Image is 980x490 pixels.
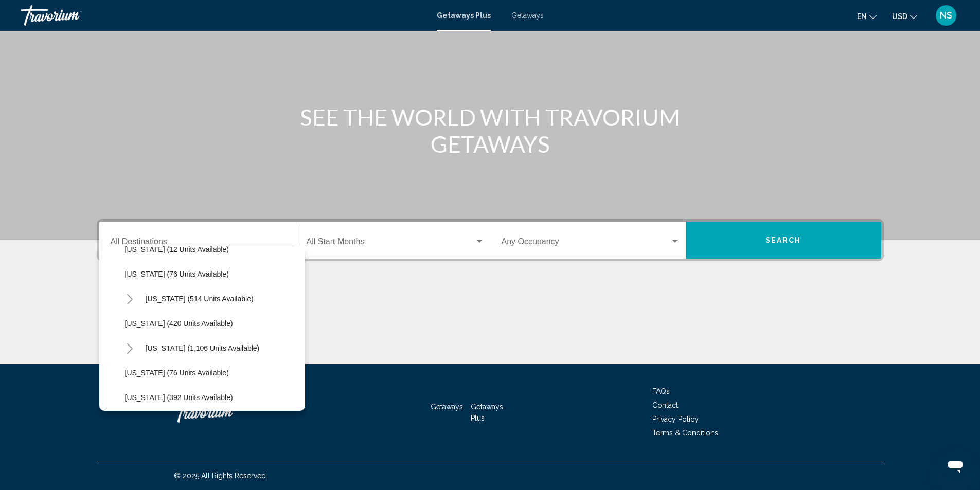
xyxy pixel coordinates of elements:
div: Search widget [99,222,881,259]
a: Getaways Plus [437,11,491,20]
a: Contact [652,401,678,409]
button: Toggle Massachusetts (1,106 units available) [120,338,140,358]
button: User Menu [933,5,959,26]
button: [US_STATE] (1,106 units available) [140,336,265,360]
button: Search [686,222,881,259]
span: USD [892,12,907,21]
a: Privacy Policy [652,415,699,423]
button: Toggle Maine (514 units available) [120,288,140,309]
span: [US_STATE] (392 units available) [125,393,233,402]
span: NS [940,10,952,21]
button: Change currency [892,9,917,24]
button: [US_STATE] (76 units available) [120,262,234,286]
span: [US_STATE] (1,106 units available) [146,344,260,352]
a: Getaways [431,403,463,411]
a: Travorium [21,5,426,26]
span: Search [765,237,801,245]
button: [US_STATE] (420 units available) [120,312,238,335]
span: [US_STATE] (76 units available) [125,270,229,278]
iframe: Button to launch messaging window [939,449,972,482]
button: [US_STATE] (12 units available) [120,238,234,261]
a: FAQs [652,387,670,395]
span: [US_STATE] (514 units available) [146,295,254,303]
a: Getaways Plus [471,403,503,422]
span: © 2025 All Rights Reserved. [174,471,268,480]
button: [US_STATE] (392 units available) [120,386,238,409]
button: [US_STATE] (514 units available) [140,287,259,311]
a: Travorium [174,397,277,428]
span: [US_STATE] (12 units available) [125,245,229,253]
span: en [857,12,867,21]
h1: SEE THE WORLD WITH TRAVORIUM GETAWAYS [297,104,683,157]
button: Change language [857,9,877,24]
a: Getaways [511,11,544,20]
span: [US_STATE] (76 units available) [125,369,229,377]
a: Terms & Conditions [652,429,718,437]
span: [US_STATE] (420 units available) [125,319,233,328]
button: [US_STATE] (76 units available) [120,361,234,385]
